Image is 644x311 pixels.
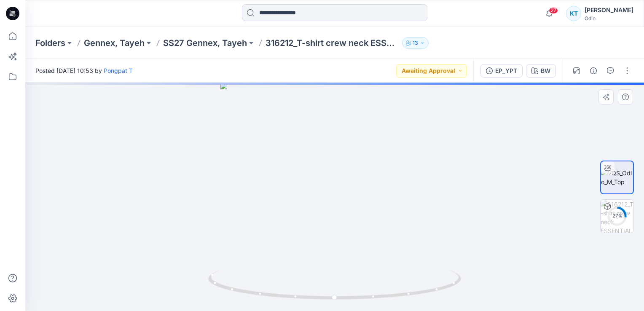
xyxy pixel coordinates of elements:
span: 27 [549,7,558,14]
button: EP_YPT [480,64,523,78]
div: KT [566,6,581,21]
p: 316212_T-shirt crew neck ESSENTIAL LINENCOOL_EP_YPT [266,37,399,49]
div: Odlo [585,15,633,21]
div: [PERSON_NAME] [585,5,633,15]
button: Details [587,64,600,78]
div: 27 % [607,212,627,220]
a: Pongpat T [104,67,133,74]
p: 13 [413,38,418,48]
a: Gennex, Tayeh [84,37,145,49]
a: SS27 Gennex, Tayeh [163,37,247,49]
div: EP_YPT [495,66,517,75]
span: Posted [DATE] 10:53 by [35,66,133,75]
div: BW [541,66,550,75]
a: Folders [35,37,65,49]
button: BW [526,64,556,78]
button: 13 [402,37,429,49]
img: VQS_Odlo_M_Top [601,169,633,186]
img: 316212_T-shirt crew neck ESSENTIAL LINENCOOL_EP_YPT-1 BW [601,200,633,233]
